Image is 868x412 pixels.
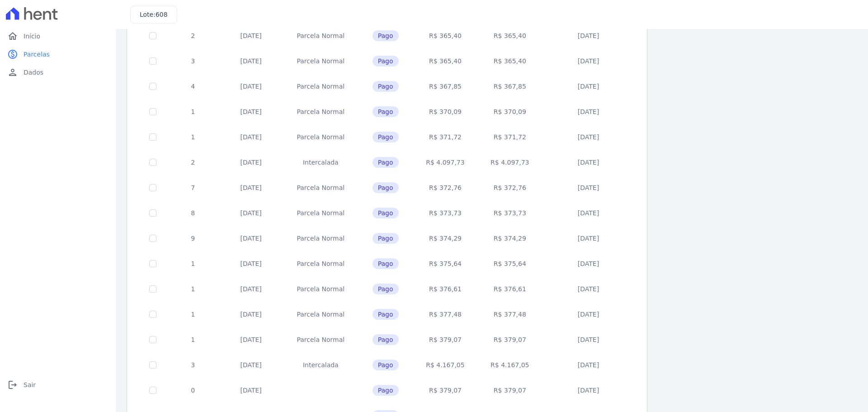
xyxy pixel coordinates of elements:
td: 3 [167,48,218,74]
span: Pago [373,30,399,41]
span: 608 [156,11,168,18]
td: Parcela Normal [283,327,358,352]
td: 1 [167,302,218,327]
td: [DATE] [542,226,635,251]
td: [DATE] [218,200,283,226]
td: R$ 367,85 [413,74,478,99]
td: [DATE] [542,74,635,99]
td: [DATE] [542,48,635,74]
td: [DATE] [218,226,283,251]
td: [DATE] [218,378,283,403]
td: 1 [167,327,218,352]
td: Parcela Normal [283,48,358,74]
span: Pago [373,334,399,345]
td: Parcela Normal [283,124,358,150]
td: Parcela Normal [283,302,358,327]
td: Intercalada [283,352,358,378]
td: 9 [167,226,218,251]
td: [DATE] [542,150,635,175]
span: Pago [373,208,399,218]
td: [DATE] [218,150,283,175]
span: Início [24,32,40,41]
input: Só é possível selecionar pagamentos em aberto [149,159,156,166]
span: Pago [373,233,399,244]
td: [DATE] [542,124,635,150]
td: 7 [167,175,218,200]
td: [DATE] [542,175,635,200]
span: Pago [373,182,399,193]
span: Pago [373,106,399,117]
td: [DATE] [218,302,283,327]
td: R$ 379,07 [413,378,478,403]
td: R$ 372,76 [413,175,478,200]
td: [DATE] [542,327,635,352]
a: logoutSair [4,376,112,394]
td: [DATE] [218,48,283,74]
td: Intercalada [283,150,358,175]
span: Pago [373,309,399,320]
td: R$ 367,85 [477,74,542,99]
input: Só é possível selecionar pagamentos em aberto [149,311,156,318]
input: Só é possível selecionar pagamentos em aberto [149,260,156,267]
td: R$ 377,48 [413,302,478,327]
td: 1 [167,251,218,276]
input: Só é possível selecionar pagamentos em aberto [149,32,156,39]
td: R$ 379,07 [477,378,542,403]
td: R$ 371,72 [413,124,478,150]
td: R$ 374,29 [477,226,542,251]
td: R$ 376,61 [477,276,542,302]
td: R$ 374,29 [413,226,478,251]
td: 1 [167,276,218,302]
td: 1 [167,124,218,150]
span: Pago [373,132,399,142]
td: Parcela Normal [283,276,358,302]
td: R$ 376,61 [413,276,478,302]
span: Pago [373,360,399,370]
td: 2 [167,23,218,48]
td: R$ 377,48 [477,302,542,327]
td: R$ 4.097,73 [477,150,542,175]
td: [DATE] [542,352,635,378]
span: Pago [373,385,399,396]
td: [DATE] [218,175,283,200]
td: R$ 371,72 [477,124,542,150]
td: R$ 379,07 [413,327,478,352]
td: [DATE] [218,327,283,352]
td: 1 [167,99,218,124]
a: personDados [4,63,112,81]
td: R$ 375,64 [477,251,542,276]
a: homeInício [4,27,112,45]
td: [DATE] [218,276,283,302]
i: logout [7,379,18,390]
i: paid [7,49,18,60]
td: R$ 375,64 [413,251,478,276]
td: [DATE] [218,124,283,150]
h3: Lote: [140,10,168,19]
td: R$ 373,73 [413,200,478,226]
td: 8 [167,200,218,226]
input: Só é possível selecionar pagamentos em aberto [149,235,156,242]
span: Parcelas [24,50,50,59]
td: [DATE] [218,74,283,99]
span: Pago [373,284,399,294]
td: R$ 4.167,05 [477,352,542,378]
td: [DATE] [542,200,635,226]
span: Pago [373,157,399,168]
td: [DATE] [542,276,635,302]
input: Só é possível selecionar pagamentos em aberto [149,209,156,217]
td: 4 [167,74,218,99]
td: 2 [167,150,218,175]
input: Só é possível selecionar pagamentos em aberto [149,361,156,369]
td: R$ 373,73 [477,200,542,226]
span: Sair [24,380,36,389]
span: Pago [373,81,399,92]
td: [DATE] [218,99,283,124]
td: R$ 370,09 [477,99,542,124]
td: [DATE] [542,302,635,327]
input: Só é possível selecionar pagamentos em aberto [149,83,156,90]
td: [DATE] [542,378,635,403]
input: Só é possível selecionar pagamentos em aberto [149,387,156,394]
a: paidParcelas [4,45,112,63]
td: Parcela Normal [283,99,358,124]
td: [DATE] [542,251,635,276]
